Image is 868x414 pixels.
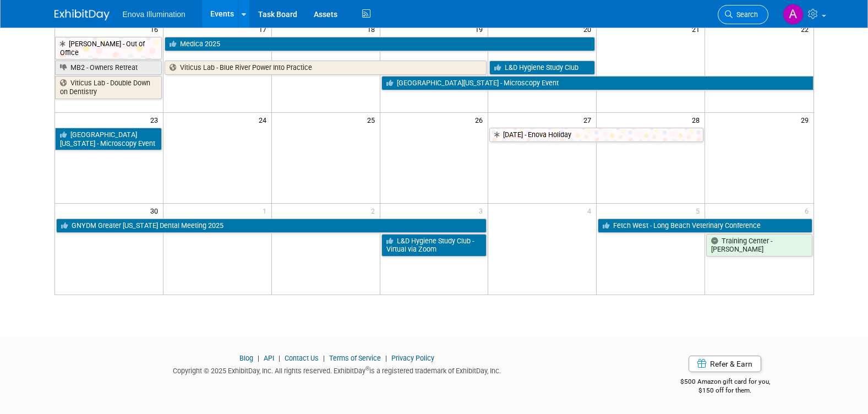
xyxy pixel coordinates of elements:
[329,354,381,362] a: Terms of Service
[636,386,814,395] div: $150 off for them.
[149,204,163,217] span: 30
[55,37,162,59] a: [PERSON_NAME] - Out of Office
[54,363,620,376] div: Copyright © 2025 ExhibitDay, Inc. All rights reserved. ExhibitDay is a registered trademark of Ex...
[54,9,110,20] img: ExhibitDay
[123,10,185,19] span: Enova Illumination
[264,354,274,362] a: API
[370,204,380,217] span: 2
[489,128,703,142] a: [DATE] - Enova Holiday
[733,10,758,19] span: Search
[474,113,488,127] span: 26
[381,76,814,90] a: [GEOGRAPHIC_DATA][US_STATE] - Microscopy Event
[56,219,487,233] a: GNYDM Greater [US_STATE] Dental Meeting 2025
[598,219,812,233] a: Fetch West - Long Beach Veterinary Conference
[636,370,814,395] div: $500 Amazon gift card for you,
[258,113,271,127] span: 24
[261,204,271,217] span: 1
[149,113,163,127] span: 23
[489,61,595,75] a: L&D Hygiene Study Club
[285,354,319,362] a: Contact Us
[582,113,596,127] span: 27
[582,22,596,36] span: 20
[800,22,814,36] span: 22
[55,61,162,75] a: MB2 - Owners Retreat
[691,113,705,127] span: 28
[55,76,162,99] a: Viticus Lab - Double Down on Dentistry
[391,354,434,362] a: Privacy Policy
[586,204,596,217] span: 4
[691,22,705,36] span: 21
[383,354,390,362] span: |
[255,354,262,362] span: |
[366,22,380,36] span: 18
[783,4,804,25] img: Andrea Miller
[381,234,487,257] a: L&D Hygiene Study Club - Virtual via Zoom
[55,128,162,150] a: [GEOGRAPHIC_DATA][US_STATE] - Microscopy Event
[695,204,705,217] span: 5
[474,22,488,36] span: 19
[258,22,271,36] span: 17
[149,22,163,36] span: 16
[800,113,814,127] span: 29
[706,234,812,257] a: Training Center - [PERSON_NAME]
[239,354,253,362] a: Blog
[320,354,327,362] span: |
[365,366,369,372] sup: ®
[165,37,595,51] a: Medica 2025
[804,204,814,217] span: 6
[366,113,380,127] span: 25
[165,61,487,75] a: Viticus Lab - Blue River Power Into Practice
[718,5,768,24] a: Search
[689,356,761,372] a: Refer & Earn
[478,204,488,217] span: 3
[276,354,283,362] span: |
